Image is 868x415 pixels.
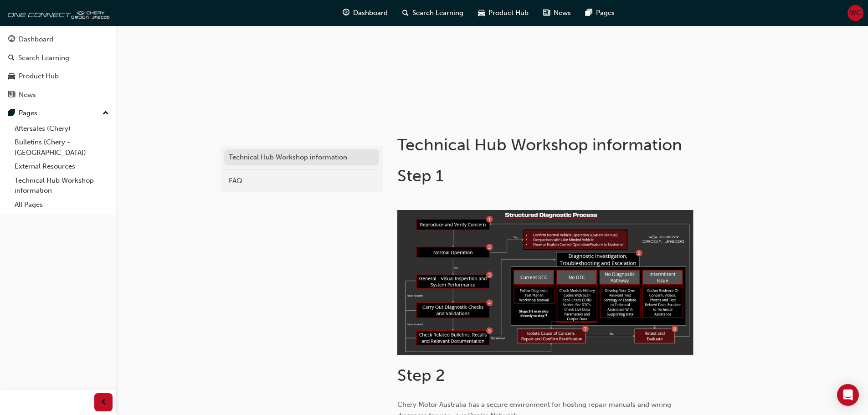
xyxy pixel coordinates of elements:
a: FAQ [224,173,379,189]
span: prev-icon [100,397,107,408]
a: Technical Hub Workshop information [224,149,379,165]
span: car-icon [478,7,485,19]
span: pages-icon [586,7,592,19]
span: news-icon [543,7,550,19]
span: WC [850,8,861,18]
span: guage-icon [8,36,15,44]
span: search-icon [8,54,15,62]
span: News [554,8,571,18]
div: Open Intercom Messenger [837,384,859,406]
a: guage-iconDashboard [335,4,395,22]
button: Pages [4,105,113,122]
a: pages-iconPages [578,4,622,22]
button: WC [847,5,863,21]
a: External Resources [11,159,113,174]
h1: Technical Hub Workshop information [397,135,696,155]
a: Dashboard [4,31,113,48]
a: news-iconNews [536,4,578,22]
span: search-icon [402,7,409,19]
span: Step 1 [397,166,444,185]
span: Pages [596,8,615,18]
a: News [4,87,113,103]
span: car-icon [8,72,15,81]
span: Step 2 [397,365,445,385]
span: pages-icon [8,109,15,118]
a: All Pages [11,198,113,212]
a: Search Learning [4,50,113,67]
a: Technical Hub Workshop information [11,174,113,198]
div: Pages [19,108,37,118]
div: Search Learning [18,53,69,63]
span: up-icon [103,108,109,119]
a: Aftersales (Chery) [11,122,113,136]
div: News [19,90,36,100]
a: car-iconProduct Hub [471,4,536,22]
span: news-icon [8,91,15,99]
div: Dashboard [19,34,53,45]
span: Dashboard [353,8,388,18]
img: oneconnect [5,4,109,22]
a: search-iconSearch Learning [395,4,471,22]
span: guage-icon [343,7,349,19]
div: FAQ [229,176,375,186]
a: Product Hub [4,68,113,85]
button: DashboardSearch LearningProduct HubNews [4,29,113,105]
span: Product Hub [488,8,529,18]
a: Bulletins (Chery - [GEOGRAPHIC_DATA]) [11,135,113,159]
div: Product Hub [19,71,59,82]
div: Technical Hub Workshop information [229,152,375,163]
span: Search Learning [412,8,463,18]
